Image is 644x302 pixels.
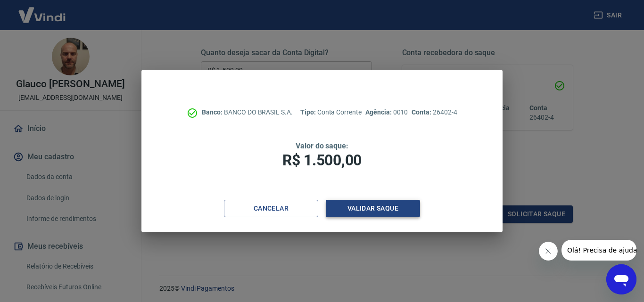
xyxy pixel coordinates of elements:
span: Conta: [412,108,433,116]
p: Conta Corrente [300,107,362,117]
p: 26402-4 [412,107,457,117]
button: Cancelar [224,200,318,217]
p: 0010 [365,107,408,117]
iframe: Botão para abrir a janela de mensagens [606,264,636,294]
span: Banco: [202,108,224,116]
iframe: Fechar mensagem [539,242,558,261]
span: Tipo: [300,108,317,116]
p: BANCO DO BRASIL S.A. [202,107,293,117]
span: Olá! Precisa de ajuda? [6,7,79,14]
span: R$ 1.500,00 [282,151,362,169]
span: Valor do saque: [296,141,348,150]
button: Validar saque [326,200,420,217]
iframe: Mensagem da empresa [561,240,636,261]
span: Agência: [365,108,393,116]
